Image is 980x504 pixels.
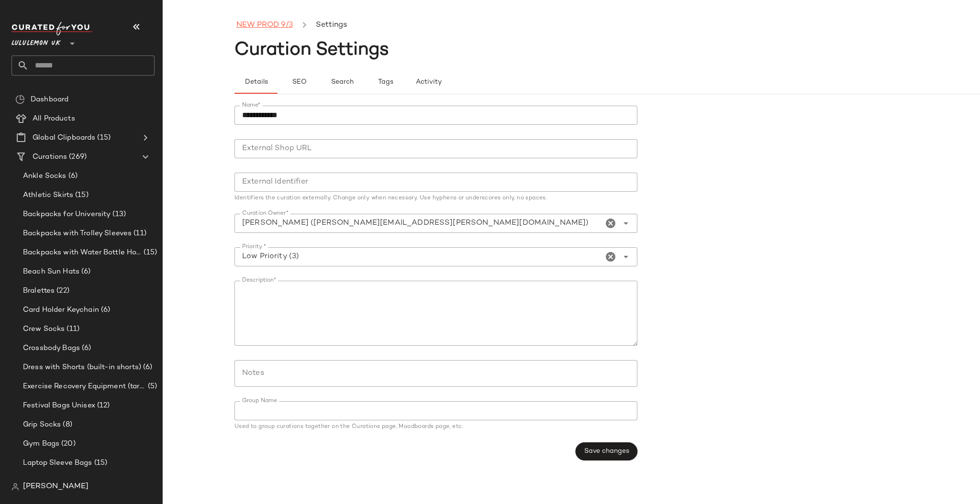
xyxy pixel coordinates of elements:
[314,19,349,32] li: Settings
[234,41,389,60] span: Curation Settings
[33,132,95,143] span: Global Clipboards
[620,251,632,263] i: Open
[584,448,629,455] span: Save changes
[377,78,393,86] span: Tags
[15,95,25,104] img: svg%3e
[111,209,126,220] span: (13)
[95,132,111,143] span: (15)
[23,266,79,277] span: Beach Sun Hats
[23,171,67,182] span: Ankle Socks
[33,113,75,124] span: All Products
[80,343,91,354] span: (6)
[23,400,95,411] span: Festival Bags Unisex
[23,190,73,201] span: Athletic Skirts
[23,228,132,239] span: Backpacks with Trolley Sleeves
[23,285,55,296] span: Bralettes
[23,419,61,430] span: Grip Socks
[31,94,68,105] span: Dashboard
[142,247,157,258] span: (15)
[23,209,111,220] span: Backpacks for University
[11,33,61,50] span: Lululemon UK
[141,362,152,373] span: (6)
[73,190,89,201] span: (15)
[55,285,69,296] span: (22)
[23,343,80,354] span: Crossbody Bags
[23,481,89,493] span: [PERSON_NAME]
[605,218,616,229] i: Clear Curation Owner*
[11,483,19,491] img: svg%3e
[67,171,78,182] span: (6)
[65,324,79,335] span: (11)
[291,78,306,86] span: SEO
[576,442,637,460] button: Save changes
[146,381,157,392] span: (5)
[23,477,92,488] span: Longline Sports Bra
[244,78,267,86] span: Details
[11,22,93,35] img: cfy_white_logo.C9jOOHJF.svg
[23,362,141,373] span: Dress with Shorts (built-in shorts)
[23,247,142,258] span: Backpacks with Water Bottle Holder
[605,251,616,263] i: Clear Priority *
[92,458,108,469] span: (15)
[99,305,110,316] span: (6)
[95,400,110,411] span: (12)
[620,218,632,229] i: Open
[59,438,76,449] span: (20)
[234,424,637,430] div: Used to group curations together on the Curations page, Moodboards page, etc.
[79,266,90,277] span: (6)
[61,419,72,430] span: (8)
[92,477,107,488] span: (21)
[331,78,354,86] span: Search
[67,152,87,163] span: (269)
[23,458,92,469] span: Laptop Sleeve Bags
[23,324,65,335] span: Crew Socks
[23,305,99,316] span: Card Holder Keychain
[132,228,146,239] span: (11)
[415,78,441,86] span: Activity
[23,438,59,449] span: Gym Bags
[236,19,293,32] a: NEW PROD 9/3
[23,381,146,392] span: Exercise Recovery Equipment (target mobility + muscle recovery equipment)
[234,196,637,201] div: Identifiers the curation externally. Change only when necessary. Use hyphens or underscores only,...
[33,152,67,163] span: Curations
